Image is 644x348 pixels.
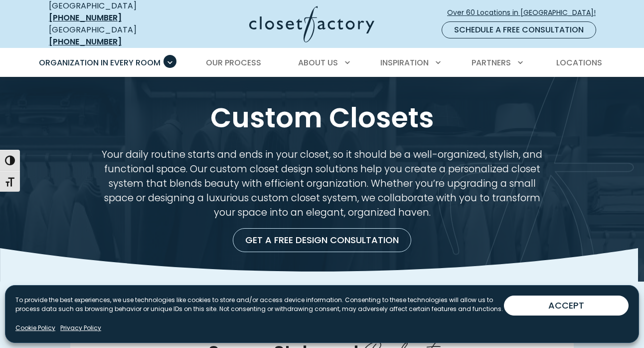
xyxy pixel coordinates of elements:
[472,57,511,68] span: Partners
[39,57,161,68] span: Organization in Every Room
[233,228,411,252] a: Get a Free Design Consultation
[380,57,429,68] span: Inspiration
[49,36,122,47] a: [PHONE_NUMBER]
[49,24,171,48] div: [GEOGRAPHIC_DATA]
[47,101,597,135] h1: Custom Closets
[447,7,604,18] span: Over 60 Locations in [GEOGRAPHIC_DATA]!
[249,6,374,42] img: Closet Factory Logo
[32,49,612,77] nav: Primary Menu
[442,21,596,38] a: Schedule a Free Consultation
[60,324,101,333] a: Privacy Policy
[504,296,629,316] button: ACCEPT
[15,324,55,333] a: Cookie Policy
[447,4,604,21] a: Over 60 Locations in [GEOGRAPHIC_DATA]!
[298,57,338,68] span: About Us
[206,57,261,68] span: Our Process
[94,147,550,220] p: Your daily routine starts and ends in your closet, so it should be a well-organized, stylish, and...
[49,12,122,23] a: [PHONE_NUMBER]
[15,296,504,314] p: To provide the best experiences, we use technologies like cookies to store and/or access device i...
[556,57,602,68] span: Locations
